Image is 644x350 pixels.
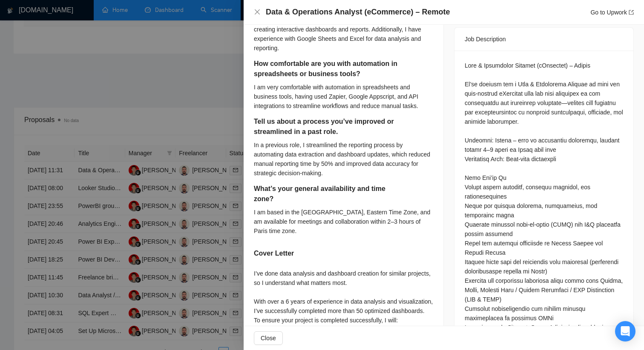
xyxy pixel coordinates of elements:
[261,333,276,343] span: Close
[254,9,261,16] button: Close
[254,9,261,15] span: close
[266,7,450,17] h4: Data & Operations Analyst (eCommerce) – Remote
[254,248,294,259] h5: Cover Letter
[615,321,635,341] div: Open Intercom Messenger
[254,140,433,178] div: In a previous role, I streamlined the reporting process by automating data extraction and dashboa...
[254,83,433,111] div: I am very comfortable with automation in spreadsheets and business tools, having used Zapier, Goo...
[254,15,433,53] div: I have used Tableau, Power BI, and Looker Studio extensively for creating interactive dashboards ...
[254,59,406,79] h5: How comfortable are you with automation in spreadsheets or business tools?
[590,9,634,16] a: Go to Upworkexport
[254,331,283,345] button: Close
[254,184,406,204] h5: What’s your general availability and time zone?
[629,10,634,15] span: export
[254,208,433,236] div: I am based in the [GEOGRAPHIC_DATA], Eastern Time Zone, and am available for meetings and collabo...
[465,28,623,51] div: Job Description
[254,117,406,137] h5: Tell us about a process you’ve improved or streamlined in a past role.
